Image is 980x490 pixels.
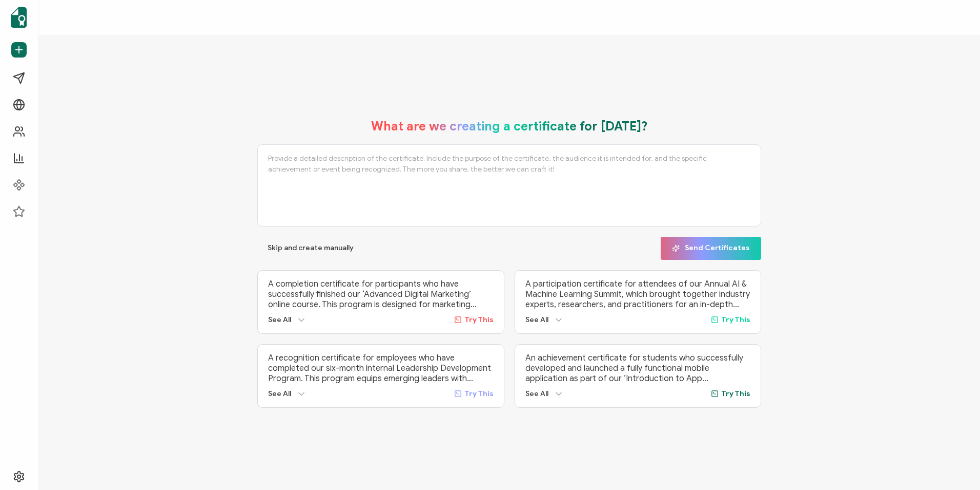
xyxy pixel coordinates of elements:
[268,389,291,398] span: See All
[525,279,750,310] p: A participation certificate for attendees of our Annual AI & Machine Learning Summit, which broug...
[11,7,27,28] img: sertifier-logomark-colored.svg
[525,389,548,398] span: See All
[525,315,548,324] span: See All
[371,119,648,134] h1: What are we creating a certificate for [DATE]?
[721,389,750,398] span: Try This
[672,244,750,252] span: Send Certificates
[721,315,750,324] span: Try This
[268,315,291,324] span: See All
[661,237,761,260] button: Send Certificates
[268,353,493,384] p: A recognition certificate for employees who have completed our six-month internal Leadership Deve...
[464,389,494,398] span: Try This
[464,315,494,324] span: Try This
[268,279,493,310] p: A completion certificate for participants who have successfully finished our ‘Advanced Digital Ma...
[525,353,750,384] p: An achievement certificate for students who successfully developed and launched a fully functiona...
[268,244,354,252] span: Skip and create manually
[257,237,364,260] button: Skip and create manually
